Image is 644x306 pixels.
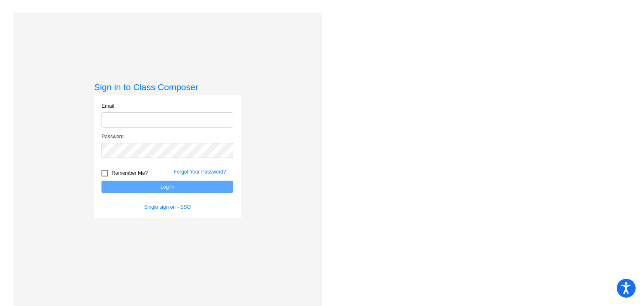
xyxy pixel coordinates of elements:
button: Log In [101,181,233,193]
a: Forgot Your Password? [174,169,226,175]
label: Password [101,133,124,140]
span: Remember Me? [112,168,148,178]
a: Single sign on - SSO [144,204,191,210]
label: Email [101,102,114,110]
h3: Sign in to Class Composer [94,82,241,92]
